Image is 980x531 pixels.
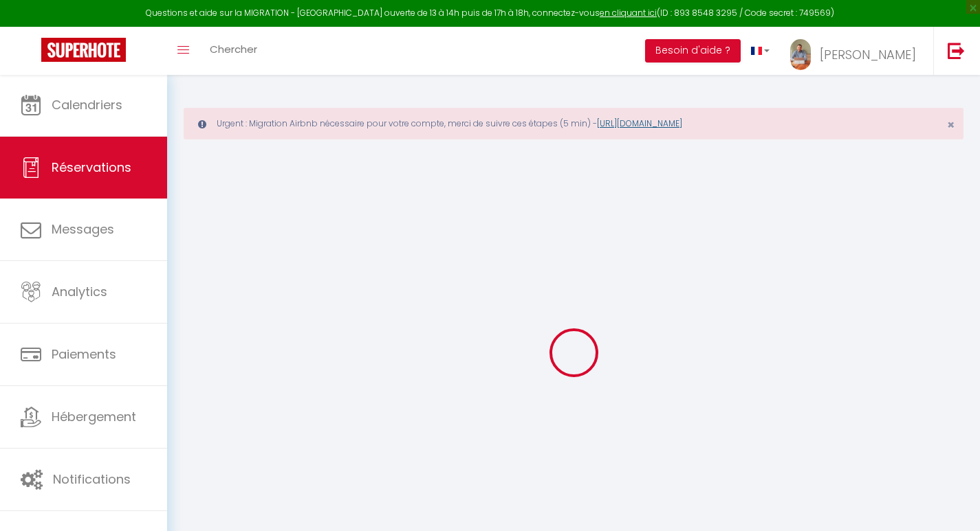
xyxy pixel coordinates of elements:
[53,471,131,488] span: Notifications
[52,346,116,363] span: Paiements
[52,408,136,425] span: Hébergement
[52,221,114,238] span: Messages
[199,27,268,75] a: Chercher
[52,159,131,176] span: Réservations
[645,39,741,63] button: Besoin d'aide ?
[947,116,955,133] span: ×
[52,283,107,300] span: Analytics
[52,96,122,113] span: Calendriers
[600,7,657,19] a: en cliquant ici
[820,46,916,63] span: [PERSON_NAME]
[948,42,965,59] img: logout
[947,119,955,131] button: Close
[11,5,52,47] button: Open LiveChat chat widget
[41,38,126,62] img: Super Booking
[597,117,682,129] a: [URL][DOMAIN_NAME]
[790,39,811,70] img: ...
[780,27,933,75] a: ... [PERSON_NAME]
[184,108,963,139] div: Urgent : Migration Airbnb nécessaire pour votre compte, merci de suivre ces étapes (5 min) -
[210,42,257,56] span: Chercher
